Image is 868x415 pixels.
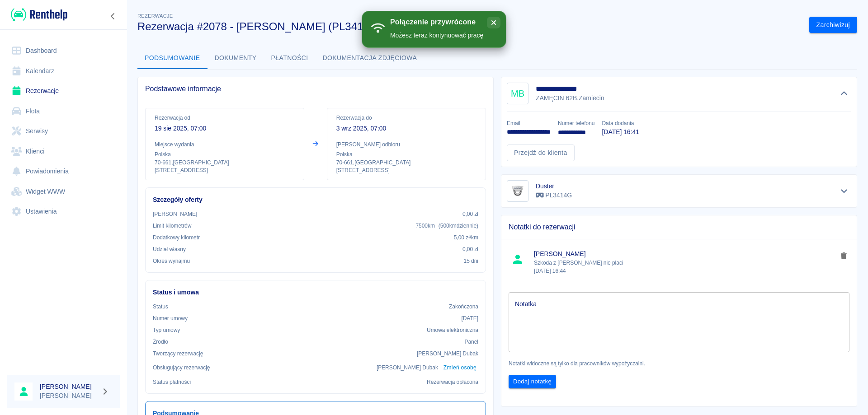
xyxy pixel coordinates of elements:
h3: Rezerwacja #2078 - [PERSON_NAME] (PL3414G) [137,20,802,33]
p: Okres wynajmu [153,257,190,265]
p: Status [153,303,168,311]
button: Zmień osobę [442,361,478,374]
p: 0,00 zł [462,245,478,253]
p: Polska [155,150,295,159]
p: Polska [336,150,476,159]
p: [STREET_ADDRESS] [155,167,295,174]
h6: Status i umowa [153,288,478,297]
p: [DATE] [461,314,478,322]
button: Podsumowanie [137,47,208,69]
p: ZAMĘCIN 62B , Zamiecin [536,93,604,103]
button: Zwiń nawigację [106,10,120,22]
p: Udział własny [153,245,186,253]
p: 19 sie 2025, 07:00 [155,124,295,133]
p: 70-661 , [GEOGRAPHIC_DATA] [336,159,476,167]
span: Notatki do rezerwacji [509,223,849,232]
p: [DATE] 16:44 [534,267,837,275]
h6: Duster [536,182,572,191]
img: Renthelp logo [11,7,67,22]
a: Renthelp logo [7,7,67,22]
a: Widget WWW [7,182,120,202]
span: Podstawowe informacje [145,84,486,93]
p: [PERSON_NAME] [153,210,197,218]
p: 3 wrz 2025, 07:00 [336,124,476,133]
p: [PERSON_NAME] Dubak [417,350,478,358]
p: 7500 km [415,222,478,230]
p: Miejsce wydania [155,140,295,149]
p: Tworzący rezerwację [153,350,203,358]
p: Szkoda z [PERSON_NAME] nie placi [534,259,837,275]
button: Dokumentacja zdjęciowa [316,47,425,69]
p: 0,00 zł [462,210,478,218]
span: Rezerwacje [137,13,173,19]
button: Dodaj notatkę [509,375,556,389]
p: Zakończona [449,303,478,311]
p: [STREET_ADDRESS] [336,167,476,174]
button: Ukryj szczegóły [837,87,852,100]
a: Ustawienia [7,201,120,222]
a: Klienci [7,141,120,162]
p: 5,00 zł /km [454,233,478,242]
a: Kalendarz [7,61,120,81]
p: Numer telefonu [558,119,594,127]
a: Przejdź do klienta [507,145,575,161]
a: Serwisy [7,121,120,141]
button: Płatności [264,47,316,69]
p: Rezerwacja od [155,114,295,122]
p: [PERSON_NAME] [40,391,98,401]
img: Image [509,182,527,200]
p: Umowa elektroniczna [427,326,478,334]
h6: Szczegóły oferty [153,195,478,205]
a: Flota [7,101,120,121]
p: Żrodło [153,338,168,346]
button: Zarchiwizuj [809,17,857,33]
div: MB [507,83,528,104]
p: Rezerwacja opłacona [427,378,478,386]
p: Rezerwacja do [336,114,476,122]
div: Możesz teraz kontynuować pracę [390,31,483,40]
p: Numer umowy [153,314,188,322]
button: Pokaż szczegóły [837,185,852,197]
p: [PERSON_NAME] odbioru [336,140,476,149]
p: Dodatkowy kilometr [153,233,200,242]
p: PL3414G [536,191,572,200]
p: Data dodania [602,119,639,127]
a: Rezerwacje [7,81,120,101]
button: delete note [837,250,851,262]
a: Powiadomienia [7,161,120,182]
a: Dashboard [7,41,120,61]
p: 15 dni [464,257,478,265]
span: [PERSON_NAME] [534,249,837,259]
p: Obsługujący rezerwację [153,364,210,372]
p: Panel [465,338,479,346]
h6: [PERSON_NAME] [40,382,98,391]
p: Typ umowy [153,326,180,334]
button: Dokumenty [208,47,264,69]
p: Email [507,119,551,127]
p: Limit kilometrów [153,222,191,230]
button: close [487,17,500,28]
p: Notatki widoczne są tylko dla pracowników wypożyczalni. [509,359,849,368]
p: [PERSON_NAME] Dubak [377,364,438,372]
span: ( 500 km dziennie ) [439,223,478,229]
div: Połączenie przywrócone [390,18,483,27]
p: 70-661 , [GEOGRAPHIC_DATA] [155,159,295,167]
p: Status płatności [153,378,191,386]
p: [DATE] 16:41 [602,127,639,137]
